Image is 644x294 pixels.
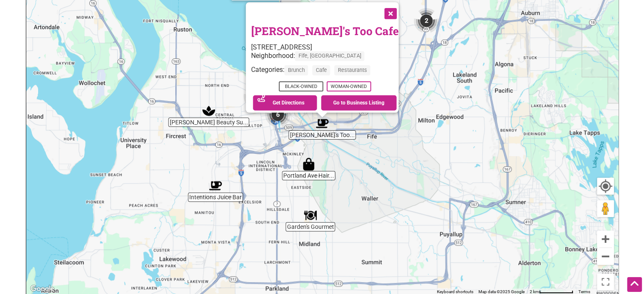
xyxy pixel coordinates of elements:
span: Cafe [312,66,330,75]
span: Map data ©2025 Google [478,289,525,294]
button: Drag Pegman onto the map to open Street View [597,200,614,217]
div: Categories: [251,66,398,80]
div: 3 [240,80,272,112]
a: Get Directions [253,95,317,110]
button: Zoom in [597,231,614,247]
div: Portland Ave Hair & Beauty Supply [299,154,318,174]
button: Toggle fullscreen view [596,273,614,291]
a: Terms [578,289,590,294]
span: Fife, [GEOGRAPHIC_DATA] [295,52,364,61]
div: Scroll Back to Top [627,277,642,292]
button: Your Location [597,178,614,195]
div: Garden's Gourmet [301,206,320,225]
div: 6 [262,99,294,131]
button: Zoom out [597,248,614,265]
span: Brunch [284,66,308,75]
span: Woman-Owned [326,81,371,91]
span: Black-Owned [279,81,323,91]
a: Go to Business Listing [321,95,397,110]
div: Intentions Juice Bar [206,176,225,195]
button: Close [379,3,400,24]
div: [STREET_ADDRESS] [251,44,398,52]
div: Neighborhood: [251,52,398,66]
div: Lizzie Lou's Too Cafe [312,114,332,133]
div: Mattice Beauty Supply [199,101,218,121]
div: 2 [410,5,442,37]
span: 2 km [530,289,539,294]
span: Restaurants [334,66,370,75]
a: [PERSON_NAME]'s Too Cafe [251,24,398,38]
